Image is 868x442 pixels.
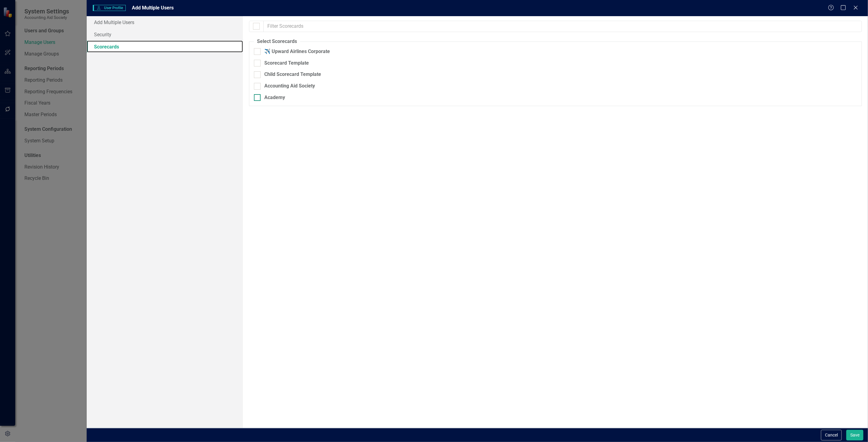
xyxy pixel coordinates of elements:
[263,21,862,32] input: Filter Scorecards
[132,5,174,11] span: Add Multiple Users
[264,60,309,67] div: Scorecard Template
[93,5,125,11] span: User Profile
[821,430,842,440] button: Cancel
[87,41,243,53] a: Scorecards
[846,430,863,440] button: Save
[264,94,285,101] div: Academy
[254,38,300,45] legend: Select Scorecards
[87,16,243,28] a: Add Multiple Users
[264,71,321,78] div: Child Scorecard Template
[264,48,330,55] div: ✈️ Upward Airlines Corporate
[87,28,243,41] a: Security
[264,83,315,90] div: Accounting Aid Society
